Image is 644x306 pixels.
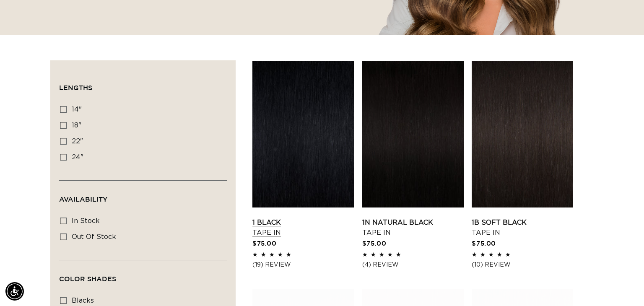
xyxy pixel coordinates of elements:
a: 1 Black Tape In [252,218,354,238]
summary: Color Shades (0 selected) [59,260,227,290]
span: 22" [72,138,83,145]
span: Out of stock [72,233,116,240]
span: Availability [59,195,107,203]
summary: Availability (0 selected) [59,181,227,211]
span: 14" [72,106,82,113]
span: blacks [72,297,94,304]
span: 24" [72,154,83,161]
div: Accessibility Menu [5,282,24,301]
summary: Lengths (0 selected) [59,69,227,99]
a: 1N Natural Black Tape In [362,218,464,238]
span: Color Shades [59,275,116,283]
span: Lengths [59,84,92,91]
a: 1B Soft Black Tape In [472,218,573,238]
span: In stock [72,218,100,224]
span: 18" [72,122,81,129]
